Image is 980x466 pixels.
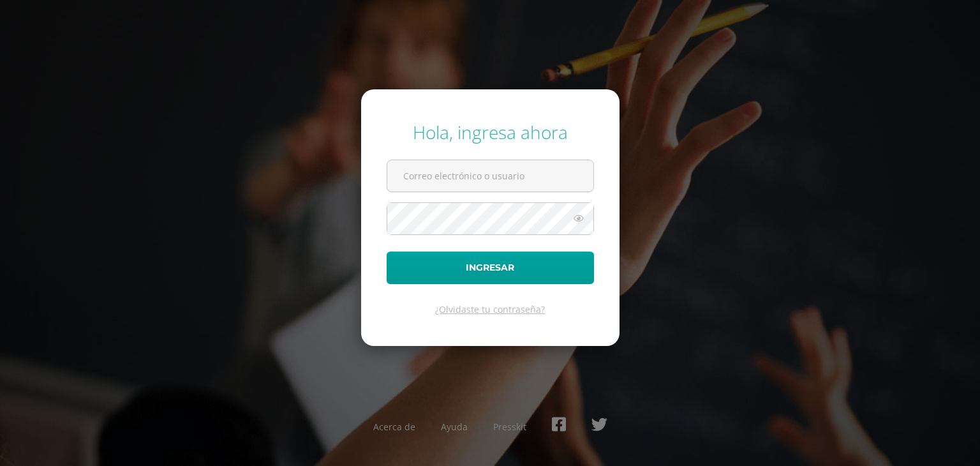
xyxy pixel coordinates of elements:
a: Presskit [493,421,526,433]
div: Hola, ingresa ahora [387,120,594,144]
a: Ayuda [441,421,468,433]
a: Acerca de [373,421,415,433]
input: Correo electrónico o usuario [387,160,593,192]
button: Ingresar [387,252,594,284]
a: ¿Olvidaste tu contraseña? [435,303,545,315]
